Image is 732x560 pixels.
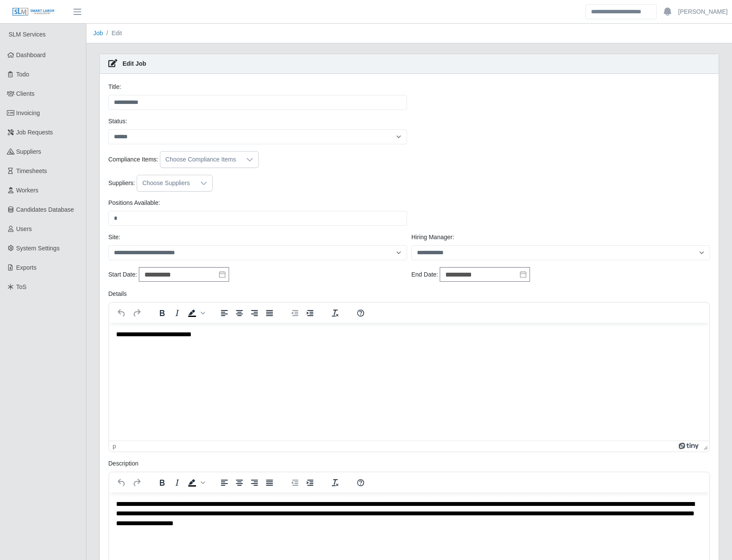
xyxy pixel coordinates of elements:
[9,31,46,38] span: SLM Services
[232,477,247,489] button: Align center
[353,477,368,489] button: Help
[303,307,317,319] button: Increase indent
[103,29,122,38] li: Edit
[137,175,195,191] div: Choose Suppliers
[108,82,121,91] label: Title:
[678,7,728,16] a: [PERSON_NAME]
[16,187,39,194] span: Workers
[16,206,74,213] span: Candidates Database
[108,117,127,126] label: Status:
[114,477,129,489] button: Undo
[700,441,709,451] div: Press the Up and Down arrow keys to resize the editor.
[93,30,103,37] a: Job
[108,179,135,188] label: Suppliers:
[170,307,184,319] button: Italic
[232,307,247,319] button: Align center
[155,477,169,489] button: Bold
[108,459,138,468] label: Description
[155,307,169,319] button: Bold
[217,477,232,489] button: Align left
[217,307,232,319] button: Align left
[16,71,29,78] span: Todo
[328,307,343,319] button: Clear formatting
[288,307,302,319] button: Decrease indent
[109,323,709,441] iframe: Rich Text Area
[16,225,32,232] span: Users
[411,270,438,279] label: End Date:
[123,60,146,67] strong: Edit Job
[114,307,129,319] button: Undo
[16,52,46,58] span: Dashboard
[12,7,55,17] img: SLM Logo
[262,477,277,489] button: Justify
[16,264,37,271] span: Exports
[16,283,27,290] span: ToS
[160,152,241,167] div: Choose Compliance Items
[303,477,317,489] button: Increase indent
[353,307,368,319] button: Help
[585,4,657,19] input: Search
[262,307,277,319] button: Justify
[247,477,262,489] button: Align right
[16,129,53,136] span: Job Requests
[16,90,35,97] span: Clients
[679,443,700,450] a: Powered by Tiny
[129,477,144,489] button: Redo
[108,289,127,298] label: Details
[108,270,137,279] label: Start Date:
[16,245,60,252] span: System Settings
[108,198,160,207] label: Positions Available:
[16,148,41,155] span: Suppliers
[129,307,144,319] button: Redo
[328,477,343,489] button: Clear formatting
[170,477,184,489] button: Italic
[247,307,262,319] button: Align right
[16,110,40,116] span: Invoicing
[288,477,302,489] button: Decrease indent
[16,167,47,174] span: Timesheets
[411,233,454,242] label: Hiring Manager:
[185,477,206,489] div: Background color Black
[108,233,120,242] label: Site:
[185,307,206,319] div: Background color Black
[108,155,158,164] label: Compliance Items:
[113,443,116,450] div: p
